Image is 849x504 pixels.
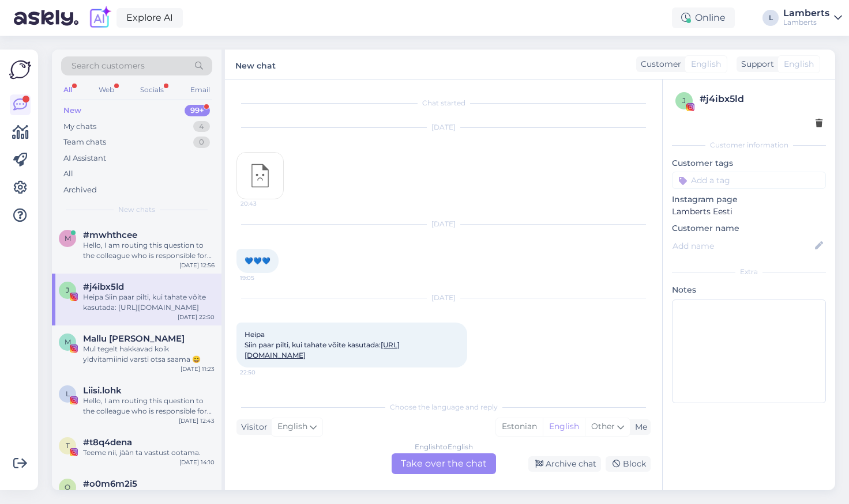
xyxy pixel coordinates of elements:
[66,441,70,450] span: t
[245,256,271,265] span: 💙💙💙
[236,402,651,412] div: Choose the language and reply
[235,56,276,72] label: New chat
[83,489,215,499] div: Paldies!
[236,293,651,303] div: [DATE]
[528,456,601,472] div: Archive chat
[178,313,215,321] div: [DATE] 22:50
[96,82,117,97] div: Web
[138,82,166,97] div: Socials
[236,219,651,229] div: [DATE]
[415,442,473,452] div: English to English
[673,240,813,252] input: Add name
[83,448,215,458] div: Teeme nii, jään ta vastust ootama.
[66,286,69,294] span: j
[543,418,585,435] div: English
[63,184,97,196] div: Archived
[181,365,215,373] div: [DATE] 11:23
[392,453,496,474] div: Take over the chat
[88,6,112,30] img: explore-ai
[83,240,215,261] div: Hello, I am routing this question to the colleague who is responsible for this topic. The reply m...
[65,483,70,491] span: o
[672,172,826,189] input: Add a tag
[236,122,651,132] div: [DATE]
[179,416,215,425] div: [DATE] 12:43
[65,338,71,346] span: M
[66,389,70,398] span: L
[737,58,774,70] div: Support
[672,157,826,169] p: Customer tags
[188,82,212,97] div: Email
[762,10,779,26] div: L
[630,421,647,433] div: Me
[672,7,735,28] div: Online
[193,121,210,132] div: 4
[61,82,74,97] div: All
[236,98,651,108] div: Chat started
[185,105,210,116] div: 99+
[240,274,283,282] span: 19:05
[83,282,124,292] span: #j4ibx5ld
[9,59,31,81] img: Askly Logo
[63,121,96,132] div: My chats
[636,58,681,70] div: Customer
[63,105,81,116] div: New
[83,385,122,396] span: Liisi.lohk
[672,222,826,234] p: Customer name
[240,368,283,377] span: 22:50
[83,344,215,365] div: Mul tegelt hakkavad koik yldvitamiinid varsti otsa saama 😄
[784,58,814,70] span: English
[672,206,826,218] p: Lamberts Eesti
[606,456,651,472] div: Block
[236,421,268,433] div: Visitor
[700,92,822,106] div: # j4ibx5ld
[83,292,215,313] div: Heipa Siin paar pilti, kui tahate võite kasutada: [URL][DOMAIN_NAME]
[83,437,132,448] span: #t8q4dena
[591,421,615,431] span: Other
[65,234,71,242] span: m
[241,199,284,208] span: 20:43
[682,96,686,105] span: j
[237,153,283,199] img: attachment
[83,479,137,489] span: #o0m6m2i5
[672,284,826,296] p: Notes
[193,137,210,148] div: 0
[63,137,106,148] div: Team chats
[63,168,73,180] div: All
[783,9,842,27] a: LambertsLamberts
[83,230,137,240] span: #mwhthcee
[672,194,826,206] p: Instagram page
[672,140,826,150] div: Customer information
[691,58,721,70] span: English
[672,267,826,277] div: Extra
[783,9,829,18] div: Lamberts
[277,420,307,433] span: English
[245,330,400,359] span: Heipa Siin paar pilti, kui tahate võite kasutada:
[783,18,829,27] div: Lamberts
[72,60,145,72] span: Search customers
[118,204,155,215] span: New chats
[117,8,183,28] a: Explore AI
[179,261,215,270] div: [DATE] 12:56
[83,396,215,416] div: Hello, I am routing this question to the colleague who is responsible for this topic. The reply m...
[179,458,215,467] div: [DATE] 14:10
[63,153,106,164] div: AI Assistant
[83,334,185,344] span: Mallu Mariann Treimann
[496,418,543,435] div: Estonian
